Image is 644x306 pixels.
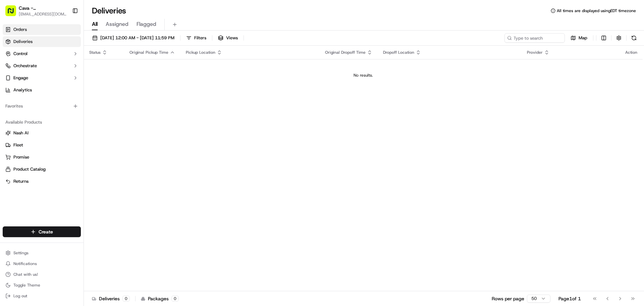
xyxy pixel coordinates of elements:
img: Grace Nketiah [7,116,17,127]
button: Fleet [3,140,81,150]
span: Product Catalog [13,166,46,172]
button: [EMAIL_ADDRESS][DOMAIN_NAME] [19,11,67,17]
span: Pickup Location [186,50,215,55]
a: Fleet [5,142,78,148]
h1: Deliveries [92,5,126,16]
span: • [56,122,58,128]
button: Control [3,48,81,59]
div: Page 1 of 1 [558,295,581,302]
span: Flagged [137,20,156,28]
a: Analytics [3,85,81,95]
div: Action [625,50,637,55]
div: Past conversations [7,87,45,93]
input: Got a question? Start typing here... [17,43,121,50]
span: Create [39,228,53,235]
a: 📗Knowledge Base [4,147,54,160]
div: Deliveries [92,295,130,302]
span: Promise [13,154,29,160]
span: Status [89,50,101,55]
button: Notifications [3,259,81,268]
span: [DATE] [59,122,73,128]
div: Start new chat [30,64,110,71]
div: 0 [171,296,179,302]
span: Fleet [13,142,23,148]
span: Returns [13,178,29,184]
span: All times are displayed using EDT timezone [557,8,636,13]
img: Wisdom Oko [7,98,17,111]
span: All [92,20,98,28]
span: Knowledge Base [13,150,51,157]
span: Assigned [106,20,128,28]
p: Welcome 👋 [7,27,122,38]
span: Provider [527,50,543,55]
img: 1736555255976-a54dd68f-1ca7-489b-9aae-adbdc363a1c4 [13,104,19,110]
button: Toggle Theme [3,280,81,290]
span: Control [13,51,28,57]
div: Favorites [3,101,81,112]
button: Filters [183,33,209,43]
button: Start new chat [114,66,122,74]
button: Returns [3,176,81,187]
div: 0 [122,296,130,302]
span: Filters [194,35,206,41]
span: API Documentation [63,150,108,157]
button: Cava - [GEOGRAPHIC_DATA][EMAIL_ADDRESS][DOMAIN_NAME] [3,3,69,19]
span: Deliveries [13,39,33,45]
span: Original Pickup Time [129,50,168,55]
a: 💻API Documentation [54,147,110,160]
span: Dropoff Location [383,50,414,55]
a: Promise [5,154,78,160]
img: Nash [7,7,20,20]
button: Views [215,33,241,43]
button: Cava - [GEOGRAPHIC_DATA] [19,5,67,11]
span: • [73,104,75,110]
span: Wisdom [PERSON_NAME] [21,104,71,110]
span: Views [226,35,238,41]
p: Rows per page [492,295,524,302]
span: [DATE] [76,104,90,110]
button: Refresh [629,33,639,43]
a: Orders [3,24,81,35]
div: Packages [141,295,179,302]
span: [DATE] 12:00 AM - [DATE] 11:59 PM [100,35,174,41]
button: See all [104,86,122,94]
span: Analytics [13,87,32,93]
span: Nash AI [13,130,29,136]
div: No results. [87,73,640,78]
span: Chat with us! [13,272,38,277]
span: Settings [13,250,29,256]
img: 1736555255976-a54dd68f-1ca7-489b-9aae-adbdc363a1c4 [7,64,19,76]
img: 1736555255976-a54dd68f-1ca7-489b-9aae-adbdc363a1c4 [13,123,19,128]
button: Chat with us! [3,270,81,279]
span: Map [579,35,587,41]
a: Nash AI [5,130,78,136]
span: Orchestrate [13,63,37,69]
div: 💻 [57,151,62,156]
a: Product Catalog [5,166,78,172]
a: Deliveries [3,36,81,47]
a: Returns [5,178,78,184]
button: Log out [3,291,81,301]
span: Original Dropoff Time [325,50,366,55]
button: Orchestrate [3,60,81,71]
div: 📗 [7,151,12,156]
span: Orders [13,27,27,33]
button: Create [3,226,81,237]
button: Nash AI [3,128,81,138]
div: Available Products [3,117,81,128]
button: Promise [3,152,81,163]
img: 8571987876998_91fb9ceb93ad5c398215_72.jpg [14,64,26,76]
span: Toggle Theme [13,282,40,288]
button: Map [568,33,590,43]
span: Engage [13,75,28,81]
div: We're available if you need us! [30,71,92,76]
span: Pylon [67,167,81,172]
button: [DATE] 12:00 AM - [DATE] 11:59 PM [89,33,177,43]
button: Product Catalog [3,164,81,175]
input: Type to search [504,33,565,43]
span: Log out [13,293,27,299]
span: [PERSON_NAME] [21,122,54,128]
a: Powered byPylon [47,166,81,172]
